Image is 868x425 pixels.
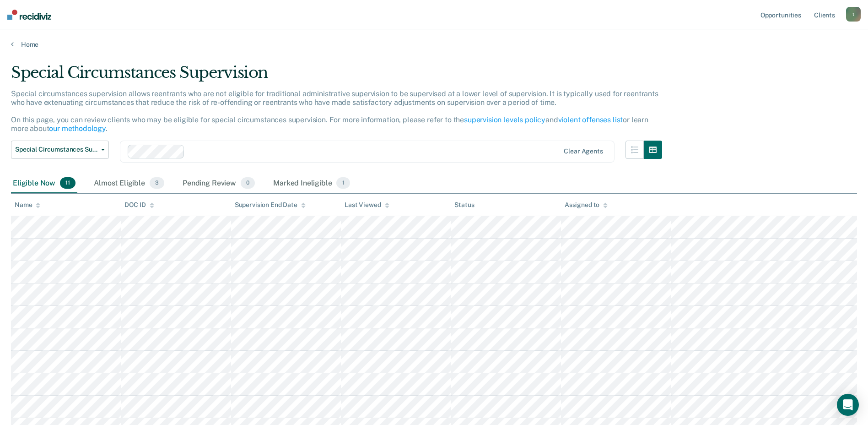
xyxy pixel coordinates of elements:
[271,174,352,194] div: Marked Ineligible1
[464,115,545,124] a: supervision levels policy
[181,174,257,194] div: Pending Review0
[241,177,255,189] span: 0
[564,147,603,155] div: Clear agents
[15,146,97,153] span: Special Circumstances Supervision
[92,174,166,194] div: Almost Eligible3
[124,201,154,209] div: DOC ID
[11,174,77,194] div: Eligible Now11
[150,177,164,189] span: 3
[11,89,658,133] p: Special circumstances supervision allows reentrants who are not eligible for traditional administ...
[15,201,40,209] div: Name
[7,10,51,20] img: Recidiviz
[11,40,857,49] a: Home
[11,141,109,159] button: Special Circumstances Supervision
[565,201,608,209] div: Assigned to
[11,63,662,89] div: Special Circumstances Supervision
[345,201,389,209] div: Last Viewed
[60,177,75,189] span: 11
[336,177,350,189] span: 1
[558,115,623,124] a: violent offenses list
[846,7,861,22] button: t
[837,394,859,416] div: Open Intercom Messenger
[454,201,474,209] div: Status
[235,201,306,209] div: Supervision End Date
[49,124,106,133] a: our methodology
